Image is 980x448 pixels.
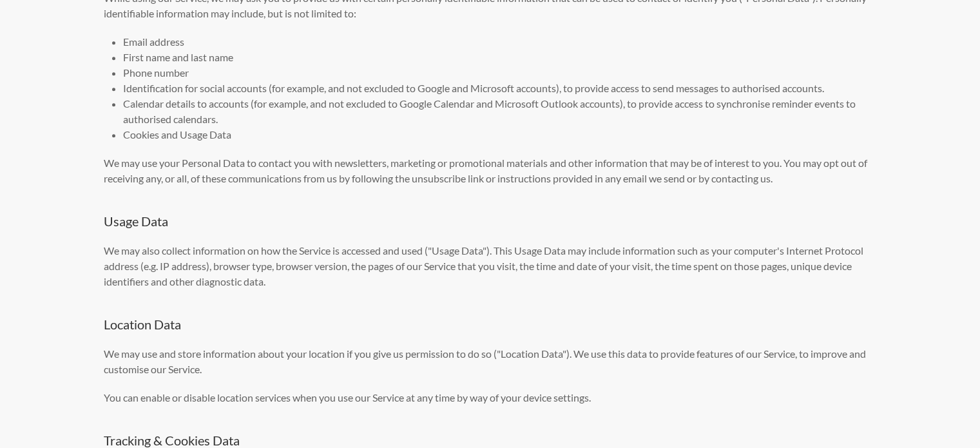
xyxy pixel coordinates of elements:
[104,346,877,377] p: We may use and store information about your location if you give us permission to do so ("Locatio...
[104,155,877,186] p: We may use your Personal Data to contact you with newsletters, marketing or promotional materials...
[104,390,877,405] p: You can enable or disable location services when you use our Service at any time by way of your d...
[123,96,877,127] li: Calendar details to accounts (for example, and not excluded to Google Calendar and Microsoft Outl...
[104,243,877,289] p: We may also collect information on how the Service is accessed and used ("Usage Data"). This Usag...
[123,34,877,50] li: Email address
[104,315,877,333] h4: Location Data
[123,127,877,142] li: Cookies and Usage Data
[104,212,877,230] h4: Usage Data
[123,81,877,96] li: Identification for social accounts (for example, and not excluded to Google and Microsoft account...
[123,65,877,81] li: Phone number
[123,50,877,65] li: First name and last name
